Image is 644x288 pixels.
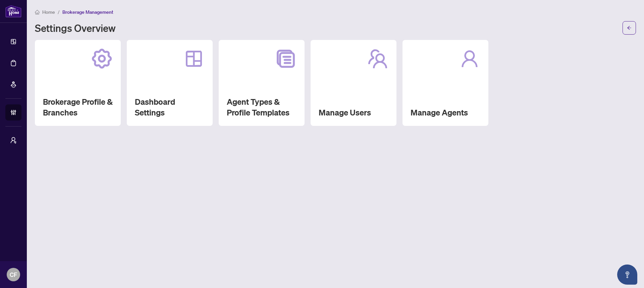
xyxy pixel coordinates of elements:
[135,96,205,118] h2: Dashboard Settings
[319,107,388,118] h2: Manage Users
[227,96,297,118] h2: Agent Types & Profile Templates
[10,137,17,144] span: user-switch
[62,9,113,15] span: Brokerage Management
[411,107,480,118] h2: Manage Agents
[35,22,116,33] h1: Settings Overview
[10,270,17,279] span: CF
[42,9,55,15] span: Home
[5,5,21,17] img: logo
[627,26,632,30] span: arrow-left
[35,10,40,14] span: home
[58,8,60,16] li: /
[617,265,637,285] button: Open asap
[43,96,113,118] h2: Brokerage Profile & Branches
